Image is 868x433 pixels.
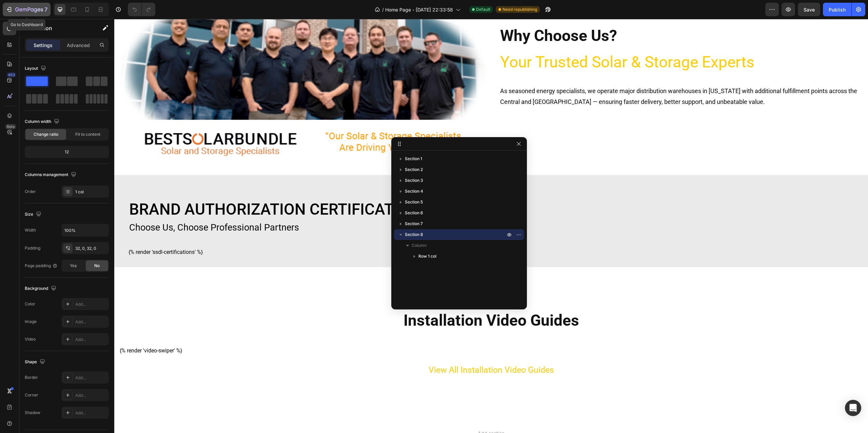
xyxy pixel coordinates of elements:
[15,182,750,198] p: BRAND AUTHORIZATION CERTIFICATION
[75,392,107,398] div: Add...
[385,6,453,13] span: Home Page - [DATE] 22:33:58
[75,375,107,381] div: Add...
[405,199,423,205] span: Section 5
[385,8,745,25] h2: Why Choose Us?
[44,5,47,14] p: 7
[25,245,40,251] div: Padding
[25,319,37,325] div: Image
[34,131,58,137] span: Change ratio
[382,6,384,13] span: /
[75,131,100,137] span: Fit to content
[94,263,100,269] span: No
[34,42,53,49] p: Settings
[26,147,107,157] div: 12
[25,374,38,381] div: Border
[405,166,423,173] span: Section 2
[75,301,107,307] div: Add...
[3,3,51,16] button: 7
[361,411,393,418] span: Add section
[70,263,77,269] span: Yes
[25,170,78,179] div: Columns management
[823,3,851,16] button: Publish
[75,410,107,416] div: Add...
[405,155,422,162] span: Section 1
[25,189,36,195] div: Order
[128,3,155,16] div: Undo/Redo
[845,400,861,416] div: Open Intercom Messenger
[75,189,107,195] div: 1 col
[75,245,107,252] div: 32, 0, 32, 0
[25,410,40,416] div: Shadow
[33,24,88,32] p: Section
[386,67,745,89] p: As seasoned energy specialists, we operate major distribution warehouses in [US_STATE] with addit...
[5,328,748,336] div: {% render 'video-swiper' %}
[25,263,58,269] div: Page padding
[798,3,820,16] button: Save
[804,7,815,13] span: Save
[405,210,423,216] span: Section 6
[6,72,16,78] div: 450
[412,242,427,249] span: Column
[14,229,750,237] div: {% render 'ssdl-certifications' %}
[75,337,107,343] div: Add...
[114,19,868,433] iframe: Design area
[75,319,107,325] div: Add...
[385,33,745,53] h2: Your Trusted Solar & Storage Experts
[418,253,436,260] span: Row 1 col
[25,392,38,398] div: Corner
[62,224,108,236] input: Auto
[405,220,423,227] span: Section 7
[405,177,423,184] span: Section 3
[67,42,90,49] p: Advanced
[15,204,750,213] p: Choose Us, Choose Professional Partners
[5,124,16,129] div: Beta
[476,6,490,13] span: Default
[502,6,537,13] span: Need republishing
[5,293,748,310] h2: Installation Video Guides
[314,346,440,356] a: View All Installation Video Guides
[25,301,35,307] div: Color
[25,117,61,126] div: Column width
[25,64,47,73] div: Layout
[25,227,36,233] div: Width
[405,231,423,238] span: Section 8
[829,6,846,13] div: Publish
[25,336,36,342] div: Video
[25,358,46,367] div: Shape
[405,188,423,195] span: Section 4
[25,284,58,293] div: Background
[25,210,43,219] div: Size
